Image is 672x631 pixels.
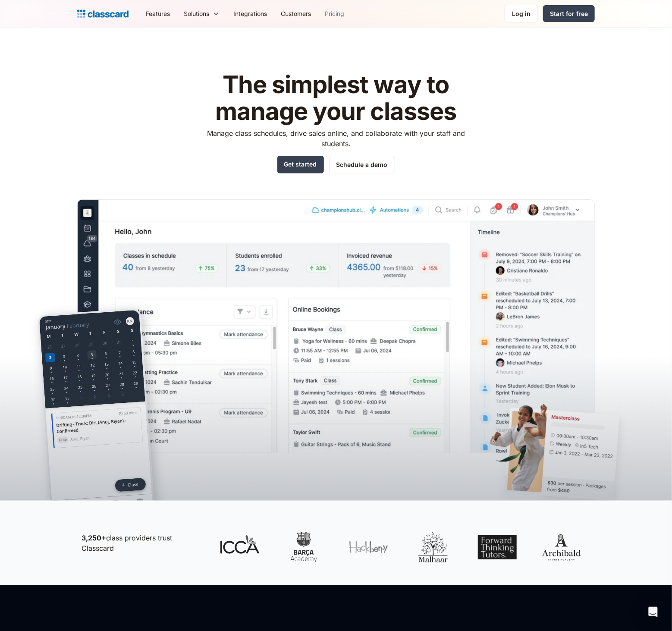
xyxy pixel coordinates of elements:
[139,4,177,23] a: Features
[177,4,226,23] div: Solutions
[277,156,324,173] a: Get started
[184,9,209,18] div: Solutions
[82,534,106,542] strong: 3,250+
[512,9,531,18] div: Log in
[318,4,351,23] a: Pricing
[543,5,595,22] a: Start for free
[643,602,663,622] div: Open Intercom Messenger
[82,533,202,553] p: class providers trust Classcard
[329,156,395,173] a: Schedule a demo
[274,4,318,23] a: Customers
[77,8,129,20] a: home
[226,4,274,23] a: Integrations
[505,5,538,22] a: Log in
[199,72,473,125] h1: The simplest way to manage your classes
[199,128,473,149] p: Manage class schedules, drive sales online, and collaborate with your staff and students.
[550,9,588,18] div: Start for free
